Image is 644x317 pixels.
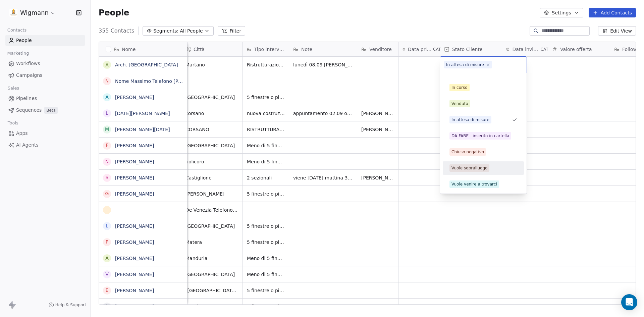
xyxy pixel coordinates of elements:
div: Vuole venire a trovarci [451,181,497,187]
div: In attesa di misure [451,117,489,123]
div: In corso [451,85,468,91]
div: Venduto [451,101,468,107]
div: Chiuso negativo [451,149,484,155]
div: DA FARE - inserito in cartella [451,133,509,139]
div: Vuole sopralluogo [451,165,487,171]
div: Suggestions [443,49,524,191]
div: In attesa di misure [446,62,484,68]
